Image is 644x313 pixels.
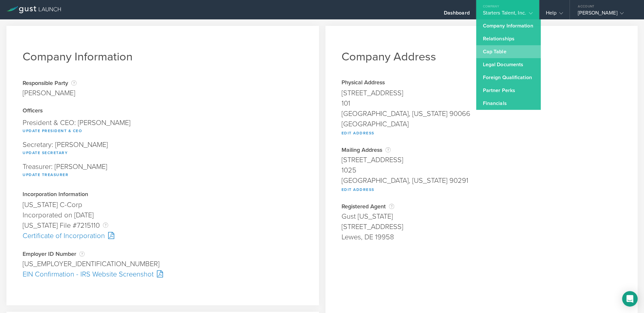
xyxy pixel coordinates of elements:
[23,192,303,198] div: Incorporation Information
[23,220,303,231] div: [US_STATE] File #7215110
[342,147,622,153] div: Mailing Address
[23,149,68,157] button: Update Secretary
[23,127,82,135] button: Update President & CEO
[23,108,303,114] div: Officers
[342,186,374,193] button: Edit Address
[483,10,532,19] div: Starters Talent, Inc.
[342,175,622,186] div: [GEOGRAPHIC_DATA], [US_STATE] 90291
[342,80,622,86] div: Physical Address
[546,10,563,19] div: Help
[342,119,622,129] div: [GEOGRAPHIC_DATA]
[342,50,622,64] h1: Company Address
[342,98,622,109] div: 101
[23,80,77,86] div: Responsible Party
[23,88,77,98] div: [PERSON_NAME]
[23,269,303,279] div: EIN Confirmation - IRS Website Screenshot
[342,222,622,232] div: [STREET_ADDRESS]
[23,138,303,160] div: Secretary: [PERSON_NAME]
[23,50,303,64] h1: Company Information
[23,160,303,182] div: Treasurer: [PERSON_NAME]
[342,155,622,165] div: [STREET_ADDRESS]
[342,211,622,222] div: Gust [US_STATE]
[23,171,68,179] button: Update Treasurer
[578,10,633,19] div: [PERSON_NAME]
[342,165,622,175] div: 1025
[342,232,622,242] div: Lewes, DE 19958
[23,251,303,257] div: Employer ID Number
[342,88,622,98] div: [STREET_ADDRESS]
[444,10,470,19] div: Dashboard
[622,291,638,307] div: Open Intercom Messenger
[342,203,622,210] div: Registered Agent
[23,200,303,210] div: [US_STATE] C-Corp
[23,210,303,220] div: Incorporated on [DATE]
[23,231,303,241] div: Certificate of Incorporation
[23,116,303,138] div: President & CEO: [PERSON_NAME]
[342,129,374,137] button: Edit Address
[342,109,622,119] div: [GEOGRAPHIC_DATA], [US_STATE] 90066
[23,259,303,269] div: [US_EMPLOYER_IDENTIFICATION_NUMBER]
